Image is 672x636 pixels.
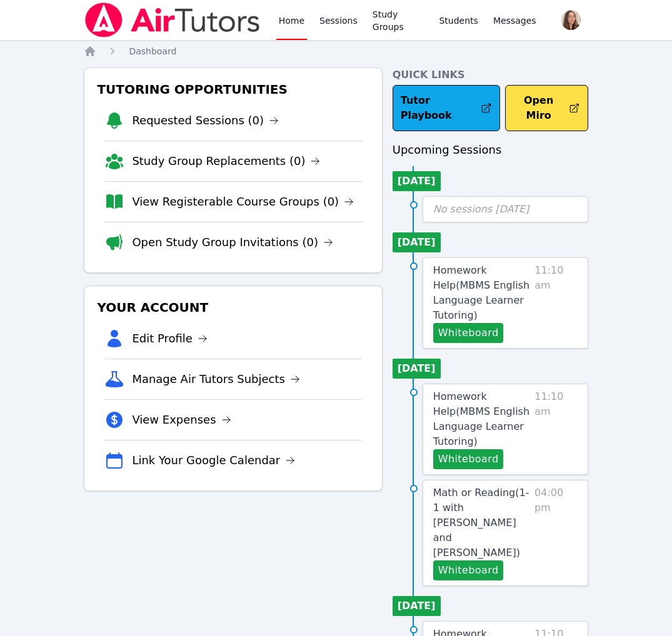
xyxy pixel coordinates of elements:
[132,234,333,251] a: Open Study Group Invitations (0)
[132,112,279,129] a: Requested Sessions (0)
[132,452,295,469] a: Link Your Google Calendar
[132,370,300,388] a: Manage Air Tutors Subjects
[505,85,588,131] button: Open Miro
[132,330,208,347] a: Edit Profile
[433,323,504,343] button: Whiteboard
[132,193,354,211] a: View Registerable Course Groups (0)
[393,85,500,131] a: Tutor Playbook
[393,141,588,159] h3: Upcoming Sessions
[534,263,577,343] span: 11:10 am
[393,232,441,252] li: [DATE]
[393,359,441,379] li: [DATE]
[534,389,577,469] span: 11:10 am
[433,487,529,559] span: Math or Reading ( 1-1 with [PERSON_NAME] and [PERSON_NAME] )
[84,2,261,37] img: Air Tutors
[94,296,371,319] h3: Your Account
[84,45,588,57] nav: Breadcrumb
[393,67,588,82] h4: Quick Links
[433,264,529,321] span: Homework Help ( MBMS English Language Learner Tutoring )
[433,203,529,215] span: No sessions [DATE]
[132,152,320,170] a: Study Group Replacements (0)
[132,411,231,429] a: View Expenses
[433,485,529,560] a: Math or Reading(1-1 with [PERSON_NAME] and [PERSON_NAME])
[129,45,176,57] a: Dashboard
[534,485,578,580] span: 04:00 pm
[433,390,529,447] span: Homework Help ( MBMS English Language Learner Tutoring )
[393,596,441,616] li: [DATE]
[433,389,530,449] a: Homework Help(MBMS English Language Learner Tutoring)
[129,46,176,56] span: Dashboard
[433,263,530,323] a: Homework Help(MBMS English Language Learner Tutoring)
[493,14,536,27] span: Messages
[94,78,371,101] h3: Tutoring Opportunities
[433,449,504,469] button: Whiteboard
[393,171,441,191] li: [DATE]
[433,560,504,580] button: Whiteboard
